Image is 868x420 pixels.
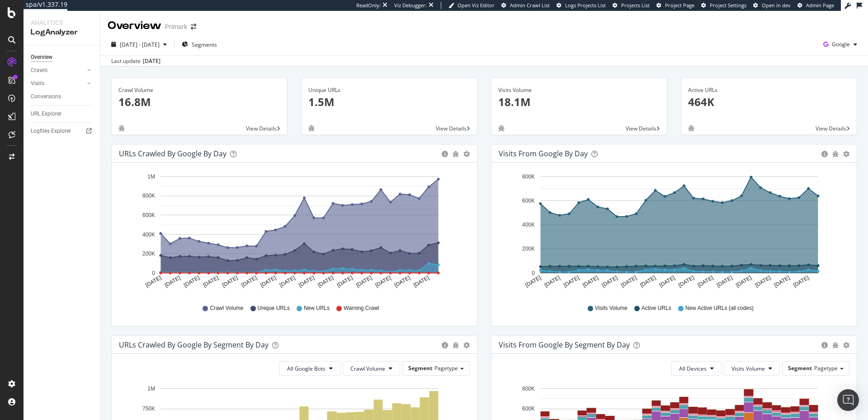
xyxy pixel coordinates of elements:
[259,275,277,289] text: [DATE]
[832,151,839,157] div: bug
[620,275,638,289] text: [DATE]
[581,275,599,289] text: [DATE]
[31,126,94,136] a: Logfiles Explorer
[246,125,277,132] span: View Details
[510,2,550,9] span: Admin Crawl List
[665,2,694,9] span: Project Page
[31,53,94,62] a: Overview
[412,275,430,289] text: [DATE]
[31,53,52,62] div: Overview
[120,41,160,48] span: [DATE] - [DATE]
[119,149,226,158] div: URLs Crawled by Google by day
[814,364,838,372] span: Pagetype
[658,275,676,289] text: [DATE]
[119,170,467,296] svg: A chart.
[31,126,71,136] div: Logfiles Explorer
[119,340,269,349] div: URLs Crawled by Google By Segment By Day
[192,41,217,48] span: Segments
[639,275,657,289] text: [DATE]
[565,2,606,9] span: Logs Projects List
[31,109,61,119] div: URL Explorer
[147,174,155,180] text: 1M
[671,361,722,376] button: All Devices
[31,92,61,101] div: Conversions
[498,94,660,110] p: 18.1M
[118,86,280,94] div: Crawl Volume
[458,2,495,9] span: Open Viz Editor
[522,246,535,252] text: 200K
[191,24,196,30] div: arrow-right-arrow-left
[788,364,812,372] span: Segment
[240,275,258,289] text: [DATE]
[696,275,714,289] text: [DATE]
[843,342,849,348] div: gear
[278,275,297,289] text: [DATE]
[595,304,627,312] span: Visits Volume
[108,18,161,34] div: Overview
[336,275,354,289] text: [DATE]
[31,92,94,101] a: Conversions
[143,57,160,65] div: [DATE]
[498,125,505,131] div: bug
[108,37,170,52] button: [DATE] - [DATE]
[152,270,155,276] text: 0
[688,125,694,131] div: bug
[626,125,656,132] span: View Details
[762,2,791,9] span: Open in dev
[543,275,561,289] text: [DATE]
[688,94,850,110] p: 464K
[463,342,470,348] div: gear
[436,125,467,132] span: View Details
[183,275,201,289] text: [DATE]
[621,2,650,9] span: Projects List
[31,66,85,75] a: Crawls
[178,37,221,52] button: Segments
[685,304,754,312] span: New Active URLs (all codes)
[374,275,392,289] text: [DATE]
[753,2,791,9] a: Open in dev
[118,125,125,131] div: bug
[118,94,280,110] p: 16.8M
[221,275,239,289] text: [DATE]
[522,406,535,412] text: 600K
[837,389,859,411] div: Open Intercom Messenger
[522,222,535,228] text: 400K
[394,2,427,9] div: Viz Debugger:
[754,275,772,289] text: [DATE]
[524,275,542,289] text: [DATE]
[31,18,93,27] div: Analytics
[142,212,155,218] text: 600K
[797,2,834,9] a: Admin Page
[532,270,535,276] text: 0
[656,2,694,9] a: Project Page
[679,365,707,372] span: All Devices
[499,170,846,296] svg: A chart.
[287,365,325,372] span: All Google Bots
[463,151,470,157] div: gear
[613,2,650,9] a: Projects List
[522,386,535,392] text: 800K
[31,66,47,75] div: Crawls
[355,275,373,289] text: [DATE]
[393,275,411,289] text: [DATE]
[142,406,155,412] text: 750K
[843,151,849,157] div: gear
[688,86,850,94] div: Active URLs
[522,174,535,180] text: 800K
[806,2,834,9] span: Admin Page
[142,251,155,257] text: 200K
[434,364,458,372] span: Pagetype
[832,40,850,48] span: Google
[792,275,810,289] text: [DATE]
[31,27,93,38] div: LogAnalyzer
[601,275,619,289] text: [DATE]
[816,125,846,132] span: View Details
[677,275,695,289] text: [DATE]
[448,2,495,9] a: Open Viz Editor
[724,361,780,376] button: Visits Volume
[735,275,753,289] text: [DATE]
[773,275,791,289] text: [DATE]
[308,94,470,110] p: 1.5M
[821,151,828,157] div: circle-info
